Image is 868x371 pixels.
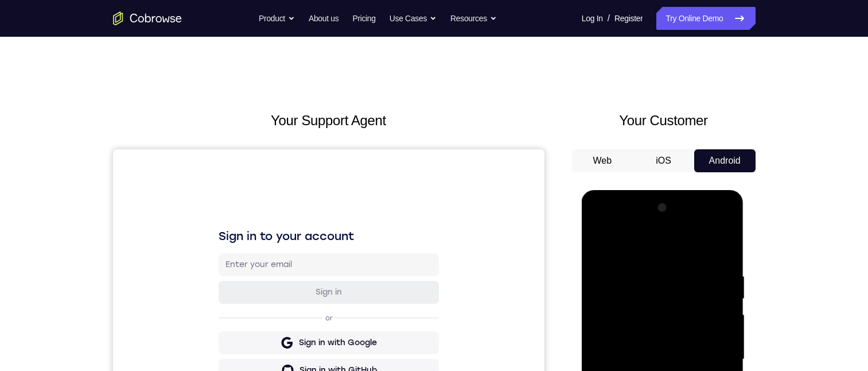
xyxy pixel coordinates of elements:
[106,265,326,288] button: Sign in with Zendesk
[633,149,694,172] button: iOS
[106,237,326,260] button: Sign in with Intercom
[210,164,222,173] p: or
[656,7,755,30] a: Try Online Demo
[194,297,275,306] a: Create a new account
[113,11,182,25] a: Go to the home page
[614,7,643,30] a: Register
[113,110,544,131] h2: Your Support Agent
[572,110,756,131] h2: Your Customer
[390,7,437,30] button: Use Cases
[183,270,267,282] div: Sign in with Zendesk
[106,297,326,306] p: Don't have an account?
[572,149,633,172] button: Web
[694,149,756,172] button: Android
[186,215,264,227] div: Sign in with GitHub
[182,243,268,254] div: Sign in with Intercom
[106,182,326,205] button: Sign in with Google
[309,7,338,30] a: About us
[450,7,497,30] button: Resources
[259,7,295,30] button: Product
[186,188,264,199] div: Sign in with Google
[352,7,375,30] a: Pricing
[582,7,603,30] a: Log In
[608,11,610,25] span: /
[106,210,326,233] button: Sign in with GitHub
